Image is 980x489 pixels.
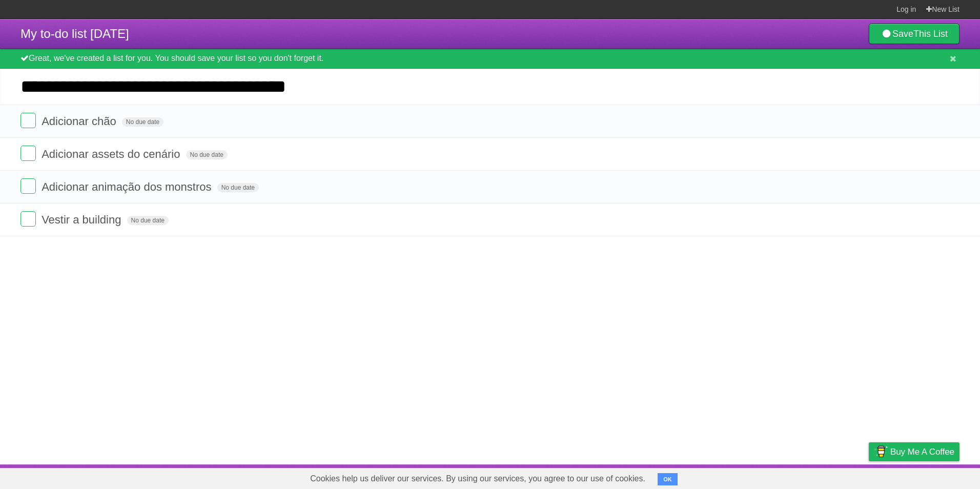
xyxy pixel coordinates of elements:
b: This List [913,29,948,39]
a: About [732,467,754,486]
span: No due date [186,150,228,159]
span: Adicionar animação dos monstros [42,180,214,193]
span: Adicionar chão [42,115,119,128]
span: My to-do list [DATE] [21,27,129,40]
a: Developers [766,467,808,486]
span: No due date [122,117,164,127]
span: Vestir a building [42,213,124,226]
label: Done [21,146,36,161]
label: Done [21,113,36,128]
a: Privacy [855,467,882,486]
span: No due date [127,216,169,225]
span: Buy me a coffee [890,443,954,461]
a: Buy me a coffee [869,442,959,461]
span: Adicionar assets do cenário [42,148,182,160]
label: Done [21,211,36,227]
img: Buy me a coffee [874,443,888,460]
button: OK [658,473,678,485]
a: SaveThis List [869,24,959,44]
a: Suggest a feature [895,467,959,486]
span: No due date [217,183,259,192]
label: Done [21,178,36,194]
a: Terms [821,467,843,486]
span: Cookies help us deliver our services. By using our services, you agree to our use of cookies. [300,468,656,489]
